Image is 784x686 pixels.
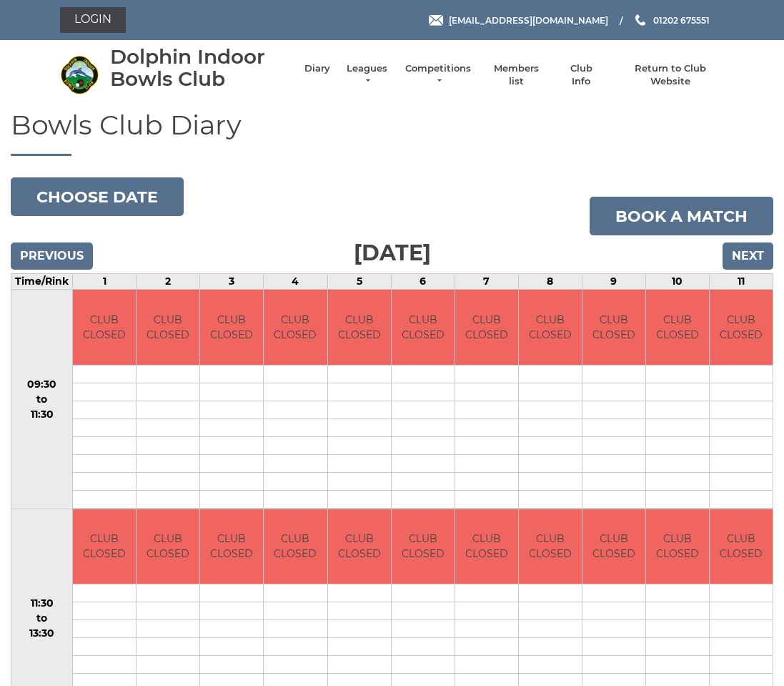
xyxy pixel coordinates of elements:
[328,509,391,584] td: CLUB CLOSED
[73,509,136,584] td: CLUB CLOSED
[392,509,455,584] td: CLUB CLOSED
[616,62,724,88] a: Return to Club Website
[200,509,263,584] td: CLUB CLOSED
[633,14,710,27] a: Phone us 01202 675551
[582,290,645,365] td: CLUB CLOSED
[392,290,455,365] td: CLUB CLOSED
[429,14,608,27] a: Email [EMAIL_ADDRESS][DOMAIN_NAME]
[200,274,264,290] td: 3
[429,15,443,26] img: Email
[487,62,546,88] a: Members list
[11,274,73,290] td: Time/Rink
[137,274,200,290] td: 2
[264,290,327,365] td: CLUB CLOSED
[11,110,773,157] h1: Bowls Club Diary
[582,509,645,584] td: CLUB CLOSED
[11,290,73,509] td: 09:30 to 11:30
[200,290,263,365] td: CLUB CLOSED
[110,46,290,90] div: Dolphin Indoor Bowls Club
[582,274,645,290] td: 9
[264,274,327,290] td: 4
[455,290,518,365] td: CLUB CLOSED
[455,509,518,584] td: CLUB CLOSED
[646,290,709,365] td: CLUB CLOSED
[710,509,773,584] td: CLUB CLOSED
[11,177,184,216] button: Choose date
[304,62,330,75] a: Diary
[60,55,99,94] img: Dolphin Indoor Bowls Club
[710,290,773,365] td: CLUB CLOSED
[391,274,455,290] td: 6
[709,274,773,290] td: 11
[60,7,126,33] a: Login
[449,14,608,25] span: [EMAIL_ADDRESS][DOMAIN_NAME]
[137,290,199,365] td: CLUB CLOSED
[73,290,136,365] td: CLUB CLOSED
[518,274,582,290] td: 8
[344,62,389,88] a: Leagues
[327,274,391,290] td: 5
[646,509,709,584] td: CLUB CLOSED
[560,62,602,88] a: Club Info
[635,14,645,26] img: Phone us
[11,242,93,270] input: Previous
[404,62,472,88] a: Competitions
[455,274,518,290] td: 7
[264,509,327,584] td: CLUB CLOSED
[645,274,709,290] td: 10
[519,290,582,365] td: CLUB CLOSED
[73,274,137,290] td: 1
[328,290,391,365] td: CLUB CLOSED
[723,242,773,270] input: Next
[519,509,582,584] td: CLUB CLOSED
[653,14,710,25] span: 01202 675551
[137,509,199,584] td: CLUB CLOSED
[590,197,773,235] a: Book a match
